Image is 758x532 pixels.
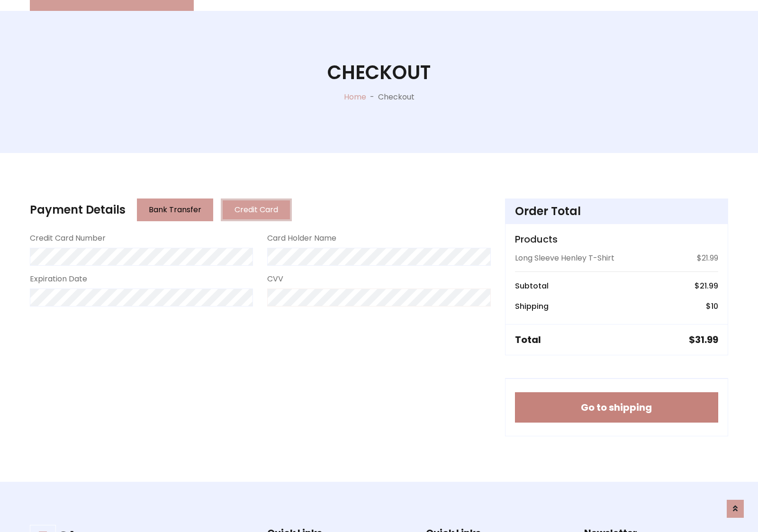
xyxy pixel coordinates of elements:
span: 21.99 [700,280,718,291]
h5: $ [689,334,718,345]
span: 10 [711,301,718,312]
h6: $ [706,302,718,311]
p: - [366,91,378,103]
a: Home [344,91,366,102]
label: CVV [267,273,283,285]
p: Long Sleeve Henley T-Shirt [515,252,614,264]
h1: Checkout [327,61,431,84]
label: Expiration Date [30,273,87,285]
button: Go to shipping [515,392,718,423]
h6: $ [695,281,718,290]
h5: Total [515,334,541,345]
h4: Order Total [515,205,718,218]
h5: Products [515,234,718,245]
button: Credit Card [221,198,292,221]
span: 31.99 [695,333,718,346]
label: Credit Card Number [30,233,106,244]
label: Card Holder Name [267,233,336,244]
p: Checkout [378,91,415,103]
h4: Payment Details [30,203,126,217]
p: $21.99 [697,252,718,264]
h6: Shipping [515,302,549,311]
button: Bank Transfer [137,198,213,221]
h6: Subtotal [515,281,549,290]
